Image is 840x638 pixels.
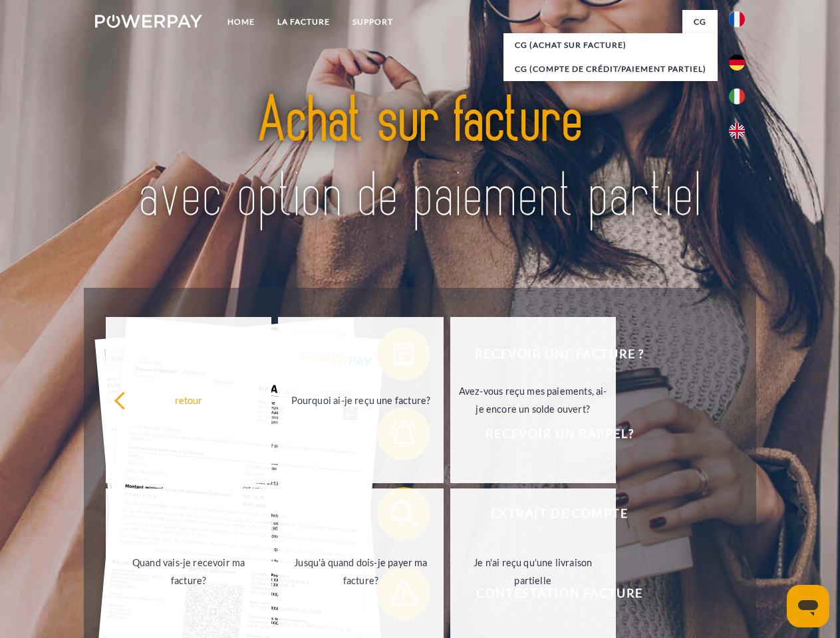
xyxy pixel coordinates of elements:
[95,15,202,28] img: logo-powerpay-white.svg
[729,88,745,104] img: it
[266,10,341,34] a: LA FACTURE
[286,391,436,409] div: Pourquoi ai-je reçu une facture?
[503,57,718,81] a: CG (Compte de crédit/paiement partiel)
[286,554,436,589] div: Jusqu'à quand dois-je payer ma facture?
[729,123,745,139] img: en
[729,54,745,70] img: de
[458,382,608,418] div: Avez-vous reçu mes paiements, ai-je encore un solde ouvert?
[114,554,263,589] div: Quand vais-je recevoir ma facture?
[787,585,829,627] iframe: Bouton de lancement de la fenêtre de messagerie
[114,391,263,409] div: retour
[503,33,718,57] a: CG (achat sur facture)
[458,554,608,589] div: Je n'ai reçu qu'une livraison partielle
[216,10,266,34] a: Home
[127,64,713,255] img: title-powerpay_fr.svg
[682,10,718,34] a: CG
[729,11,745,27] img: fr
[341,10,404,34] a: Support
[450,317,616,483] a: Avez-vous reçu mes paiements, ai-je encore un solde ouvert?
